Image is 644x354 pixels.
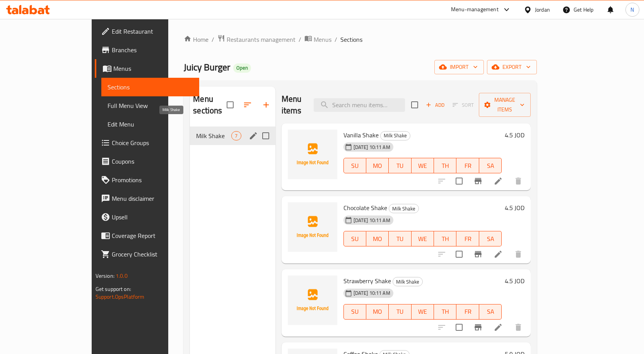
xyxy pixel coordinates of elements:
span: WE [415,160,431,171]
button: FR [456,231,479,246]
span: Sort sections [238,96,257,114]
span: [DATE] 10:11 AM [350,144,393,151]
span: TH [437,306,453,317]
button: TH [434,158,456,173]
span: Chocolate Shake [343,202,387,214]
a: Coupons [95,152,199,171]
span: TH [437,160,453,171]
span: Vanilla Shake [343,129,379,141]
span: Coupons [112,157,193,166]
button: WE [412,304,434,320]
a: Edit menu item [494,176,503,186]
span: Sections [108,82,193,92]
button: MO [366,304,389,320]
span: MO [369,306,386,317]
span: import [441,62,478,72]
span: export [493,62,531,72]
li: / [335,35,337,44]
span: FR [460,160,476,171]
span: Add item [423,99,448,111]
span: Add [425,101,446,109]
div: Open [233,63,251,73]
button: SA [479,158,502,173]
span: SA [482,160,499,171]
a: Menu disclaimer [95,189,199,208]
span: FR [460,306,476,317]
button: delete [509,172,528,190]
button: TU [389,158,411,173]
nav: breadcrumb [184,34,537,44]
button: export [487,60,537,74]
a: Sections [101,78,199,96]
span: Milk Shake [196,131,231,140]
span: 1.0.0 [116,271,128,281]
button: Branch-specific-item [469,318,487,337]
button: TH [434,304,456,320]
a: Menus [95,59,199,78]
span: 7 [232,132,241,140]
button: SU [343,158,366,173]
a: Edit Menu [101,115,199,133]
div: Menu-management [451,5,499,14]
span: TU [392,306,408,317]
span: Choice Groups [112,138,193,147]
li: / [212,35,214,44]
button: Branch-specific-item [469,245,487,263]
span: Branches [112,45,193,55]
span: SU [347,160,363,171]
span: SA [482,233,499,245]
img: Vanilla Shake [288,130,337,179]
div: Jordan [535,5,550,14]
span: Select to update [451,246,467,262]
span: Get support on: [96,284,131,294]
span: WE [415,306,431,317]
button: TU [389,304,411,320]
nav: Menu sections [190,123,275,148]
a: Edit menu item [494,250,503,259]
div: items [231,131,241,140]
a: Restaurants management [217,34,296,44]
a: Edit menu item [494,323,503,332]
span: [DATE] 10:11 AM [350,217,393,224]
button: SU [343,231,366,246]
img: Chocolate Shake [288,202,337,252]
div: Milk Shake7edit [190,127,275,145]
span: SA [482,306,499,317]
span: Menus [113,64,193,73]
span: SU [347,306,363,317]
span: Select to update [451,319,467,335]
span: Version: [96,271,114,281]
a: Full Menu View [101,96,199,115]
button: TU [389,231,411,246]
button: Add section [257,96,275,114]
button: MO [366,231,389,246]
a: Upsell [95,208,199,226]
span: Manage items [485,95,524,115]
span: Strawberry Shake [343,275,391,287]
div: Milk Shake [393,277,423,286]
h2: Menu items [282,93,305,116]
li: / [299,35,301,44]
span: Juicy Burger [184,58,230,76]
button: Branch-specific-item [469,172,487,190]
a: Grocery Checklist [95,245,199,263]
span: TU [392,233,408,245]
button: WE [412,231,434,246]
span: Select all sections [222,97,238,113]
button: FR [456,304,479,320]
button: import [434,60,484,74]
span: WE [415,233,431,245]
span: Upsell [112,212,193,222]
button: Manage items [479,93,531,117]
button: SA [479,304,502,320]
a: Support.OpsPlatform [96,292,145,302]
span: Edit Menu [108,120,193,129]
a: Menus [304,34,331,44]
span: N [630,5,634,14]
span: Milk Shake [381,131,410,140]
button: SA [479,231,502,246]
h6: 4.5 JOD [505,130,524,140]
a: Choice Groups [95,133,199,152]
span: FR [460,233,476,245]
button: delete [509,318,528,337]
